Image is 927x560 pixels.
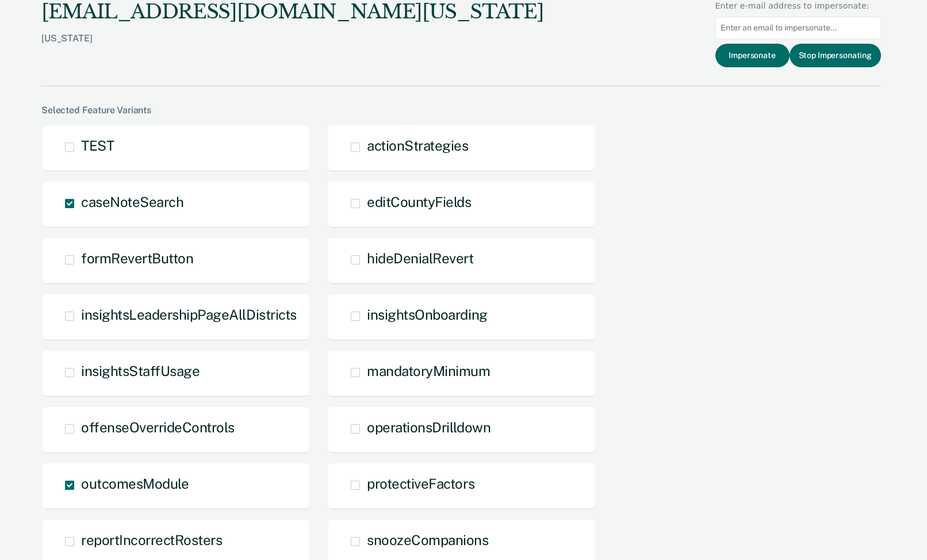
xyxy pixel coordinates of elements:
[81,137,114,154] span: TEST
[367,419,491,435] span: operationsDrilldown
[81,532,222,548] span: reportIncorrectRosters
[81,306,297,323] span: insightsLeadershipPageAllDistricts
[715,17,881,39] input: Enter an email to impersonate...
[81,194,183,210] span: caseNoteSearch
[367,475,474,492] span: protectiveFactors
[41,105,881,116] div: Selected Feature Variants
[367,306,487,323] span: insightsOnboarding
[367,250,473,266] span: hideDenialRevert
[790,44,881,67] button: Stop Impersonating
[367,194,471,210] span: editCountyFields
[41,33,543,62] div: [US_STATE]
[81,363,200,379] span: insightsStaffUsage
[367,137,468,154] span: actionStrategies
[367,363,490,379] span: mandatoryMinimum
[715,44,790,67] button: Impersonate
[367,532,488,548] span: snoozeCompanions
[81,475,189,492] span: outcomesModule
[81,419,235,435] span: offenseOverrideControls
[81,250,193,266] span: formRevertButton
